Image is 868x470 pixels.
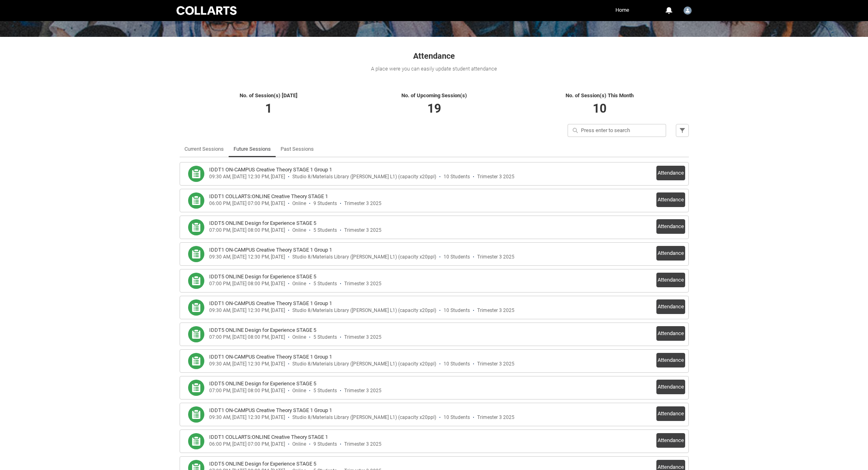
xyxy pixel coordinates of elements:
[313,227,337,233] div: 5 Students
[209,460,316,468] h3: IDDT5 ONLINE Design for Experience STAGE 5
[656,192,685,207] button: Attendance
[477,254,514,260] div: Trimester 3 2025
[477,414,514,421] div: Trimester 3 2025
[344,281,381,287] div: Trimester 3 2025
[292,441,306,447] div: Online
[209,353,332,361] h3: IDDT1 ON-CAMPUS Creative Theory STAGE 1 Group 1
[656,406,685,421] button: Attendance
[209,281,285,287] div: 07:00 PM, [DATE] 08:00 PM, [DATE]
[292,388,306,394] div: Online
[313,441,337,447] div: 9 Students
[209,219,316,227] h3: IDDT5 ONLINE Design for Experience STAGE 5
[209,380,316,388] h3: IDDT5 ONLINE Design for Experience STAGE 5
[209,246,332,254] h3: IDDT1 ON-CAMPUS Creative Theory STAGE 1 Group 1
[209,388,285,394] div: 07:00 PM, [DATE] 08:00 PM, [DATE]
[656,433,685,448] button: Attendance
[292,201,306,207] div: Online
[292,227,306,233] div: Online
[292,174,436,180] div: Studio 8/Materials Library ([PERSON_NAME] L1) (capacity x20ppl)
[184,141,224,157] a: Current Sessions
[292,334,306,340] div: Online
[593,101,607,115] span: 10
[209,361,285,367] div: 09:30 AM, [DATE] 12:30 PM, [DATE]
[209,441,285,447] div: 06:00 PM, [DATE] 07:00 PM, [DATE]
[682,3,694,16] button: User Profile Stephanie.Stathopoulos
[444,414,470,421] div: 10 Students
[684,6,692,15] img: Stephanie.Stathopoulos
[344,388,381,394] div: Trimester 3 2025
[656,166,685,180] button: Attendance
[344,227,381,233] div: Trimester 3 2025
[292,361,436,367] div: Studio 8/Materials Library ([PERSON_NAME] L1) (capacity x20ppl)
[209,166,332,174] h3: IDDT1 ON-CAMPUS Creative Theory STAGE 1 Group 1
[656,380,685,394] button: Attendance
[656,299,685,314] button: Attendance
[209,174,285,180] div: 09:30 AM, [DATE] 12:30 PM, [DATE]
[344,441,381,447] div: Trimester 3 2025
[209,308,285,314] div: 09:30 AM, [DATE] 12:30 PM, [DATE]
[656,273,685,287] button: Attendance
[281,141,314,157] a: Past Sessions
[240,92,298,98] span: No. of Session(s) [DATE]
[344,201,381,207] div: Trimester 3 2025
[656,353,685,367] button: Attendance
[344,334,381,340] div: Trimester 3 2025
[566,92,634,98] span: No. of Session(s) This Month
[209,273,316,281] h3: IDDT5 ONLINE Design for Experience STAGE 5
[209,192,328,201] h3: IDDT1 COLLARTS:ONLINE Creative Theory STAGE 1
[209,326,316,334] h3: IDDT5 ONLINE Design for Experience STAGE 5
[234,141,271,157] a: Future Sessions
[313,281,337,287] div: 5 Students
[568,124,666,137] input: Press enter to search
[613,4,631,16] a: Home
[444,174,470,180] div: 10 Students
[313,201,337,207] div: 9 Students
[477,174,514,180] div: Trimester 3 2025
[656,326,685,341] button: Attendance
[292,414,436,421] div: Studio 8/Materials Library ([PERSON_NAME] L1) (capacity x20ppl)
[209,254,285,260] div: 09:30 AM, [DATE] 12:30 PM, [DATE]
[444,308,470,314] div: 10 Students
[209,299,332,308] h3: IDDT1 ON-CAMPUS Creative Theory STAGE 1 Group 1
[477,308,514,314] div: Trimester 3 2025
[401,92,467,98] span: No. of Upcoming Session(s)
[209,433,328,441] h3: IDDT1 COLLARTS:ONLINE Creative Theory STAGE 1
[427,101,441,115] span: 19
[180,141,229,157] li: Current Sessions
[477,361,514,367] div: Trimester 3 2025
[413,51,455,61] span: Attendance
[209,414,285,421] div: 09:30 AM, [DATE] 12:30 PM, [DATE]
[444,361,470,367] div: 10 Students
[265,101,272,115] span: 1
[292,308,436,314] div: Studio 8/Materials Library ([PERSON_NAME] L1) (capacity x20ppl)
[656,219,685,234] button: Attendance
[209,201,285,207] div: 06:00 PM, [DATE] 07:00 PM, [DATE]
[209,227,285,233] div: 07:00 PM, [DATE] 08:00 PM, [DATE]
[676,124,689,137] button: Filter
[292,254,436,260] div: Studio 8/Materials Library ([PERSON_NAME] L1) (capacity x20ppl)
[180,65,689,73] div: A place were you can easily update student attendance
[292,281,306,287] div: Online
[313,334,337,340] div: 5 Students
[209,406,332,414] h3: IDDT1 ON-CAMPUS Creative Theory STAGE 1 Group 1
[229,141,276,157] li: Future Sessions
[444,254,470,260] div: 10 Students
[209,334,285,340] div: 07:00 PM, [DATE] 08:00 PM, [DATE]
[276,141,319,157] li: Past Sessions
[313,388,337,394] div: 5 Students
[656,246,685,261] button: Attendance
